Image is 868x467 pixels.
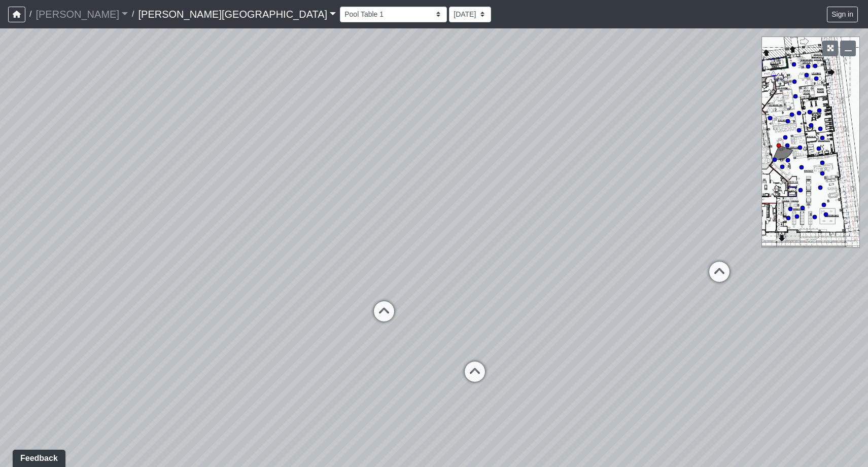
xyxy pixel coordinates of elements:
a: [PERSON_NAME][GEOGRAPHIC_DATA] [138,4,336,24]
span: / [25,4,36,24]
button: Sign in [827,7,858,22]
iframe: Ybug feedback widget [8,447,67,467]
a: [PERSON_NAME] [36,4,128,24]
span: / [128,4,138,24]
